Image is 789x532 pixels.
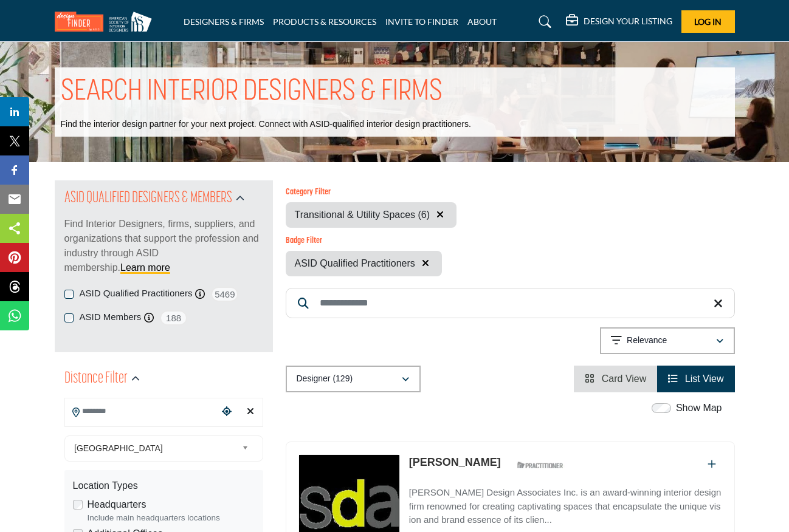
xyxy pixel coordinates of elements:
span: Transitional & Utility Spaces (6) [295,210,430,220]
div: Choose your current location [218,399,235,425]
h6: Badge Filter [286,236,442,247]
span: List View [685,373,724,384]
span: ASID Qualified Practitioners [295,256,415,271]
button: Designer (129) [286,366,421,392]
label: ASID Qualified Practitioners [80,287,193,301]
a: [PERSON_NAME] [409,456,501,468]
h2: Distance Filter [64,368,128,390]
a: Learn more [120,262,170,273]
label: ASID Members [80,310,142,324]
a: View List [668,373,723,384]
a: ABOUT [467,16,497,27]
h5: DESIGN YOUR LISTING [584,16,672,27]
a: INVITE TO FINDER [385,16,458,27]
a: DESIGNERS & FIRMS [184,16,264,27]
button: Log In [681,10,735,33]
div: Include main headquarters locations [88,512,255,524]
img: ASID Qualified Practitioners Badge Icon [512,457,567,472]
p: [PERSON_NAME] Design Associates Inc. is an award-winning interior design firm renowned for creati... [409,486,722,527]
label: Show Map [676,401,722,415]
a: [PERSON_NAME] Design Associates Inc. is an award-winning interior design firm renowned for creati... [409,479,722,527]
span: 5469 [211,287,238,302]
p: Find Interior Designers, firms, suppliers, and organizations that support the profession and indu... [64,217,263,275]
img: Site Logo [55,12,158,32]
div: DESIGN YOUR LISTING [566,15,672,29]
input: Search Keyword [286,288,735,318]
span: 188 [160,310,187,326]
a: Search [527,12,559,32]
p: Melinda Sechrist [409,454,501,471]
a: View Card [585,373,646,384]
input: ASID Members checkbox [64,313,74,322]
input: Search Location [65,400,218,423]
li: List View [657,366,734,392]
label: Headquarters [88,497,146,512]
li: Card View [574,366,657,392]
span: Log In [694,16,722,27]
span: Card View [602,373,647,384]
div: Location Types [73,479,255,493]
div: Clear search location [241,399,259,425]
a: PRODUCTS & RESOURCES [273,16,376,27]
a: Add To List [708,459,716,469]
p: Designer (129) [297,373,353,385]
h2: ASID QUALIFIED DESIGNERS & MEMBERS [64,188,232,210]
span: [GEOGRAPHIC_DATA] [74,441,237,455]
p: Find the interior design partner for your next project. Connect with ASID-qualified interior desi... [61,118,471,131]
button: Relevance [600,327,735,354]
h1: SEARCH INTERIOR DESIGNERS & FIRMS [61,73,443,111]
p: Relevance [627,335,667,347]
h6: Category Filter [286,188,457,198]
input: ASID Qualified Practitioners checkbox [64,290,74,299]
